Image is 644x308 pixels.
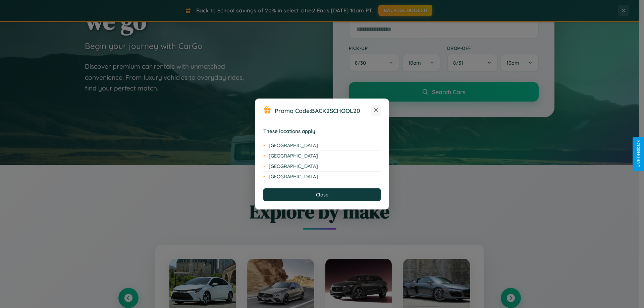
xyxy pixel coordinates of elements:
[263,151,381,161] li: [GEOGRAPHIC_DATA]
[275,107,371,114] h3: Promo Code:
[263,140,381,151] li: [GEOGRAPHIC_DATA]
[263,161,381,172] li: [GEOGRAPHIC_DATA]
[263,188,381,201] button: Close
[311,107,360,114] b: BACK2SCHOOL20
[263,172,381,182] li: [GEOGRAPHIC_DATA]
[636,140,641,168] div: Give Feedback
[263,128,317,134] strong: These locations apply:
